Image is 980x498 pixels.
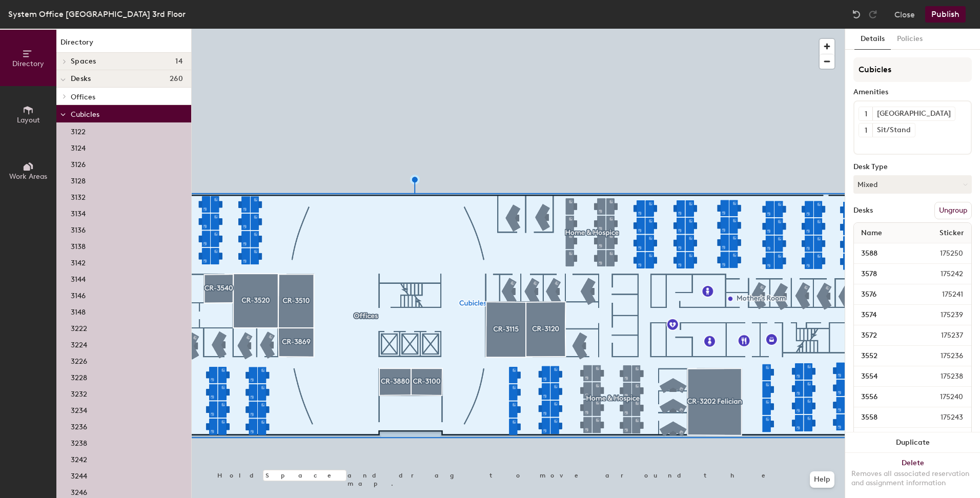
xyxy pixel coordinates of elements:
[872,107,955,120] div: [GEOGRAPHIC_DATA]
[71,403,87,415] p: 3234
[934,202,972,219] button: Ungroup
[71,157,86,169] p: 3126
[71,288,86,300] p: 3146
[71,272,86,284] p: 3144
[868,9,878,19] img: Redo
[865,109,867,119] span: 1
[853,206,873,215] div: Desks
[8,8,186,20] div: System Office [GEOGRAPHIC_DATA] 3rd Floor
[856,410,916,425] input: Unnamed desk
[71,256,86,267] p: 3142
[916,371,969,382] span: 175238
[71,338,87,349] p: 3224
[71,387,87,399] p: 3232
[859,123,872,137] button: 1
[856,328,916,343] input: Unnamed desk
[170,75,183,83] span: 260
[925,6,966,23] button: Publish
[853,88,972,96] div: Amenities
[71,125,86,136] p: 3122
[71,141,86,153] p: 3124
[856,349,916,363] input: Unnamed desk
[12,59,44,68] span: Directory
[856,308,916,322] input: Unnamed desk
[71,239,86,251] p: 3138
[917,289,969,300] span: 175241
[851,469,974,488] div: Removes all associated reservation and assignment information
[916,412,969,423] span: 175243
[71,110,99,119] span: Cubicles
[71,469,87,481] p: 3244
[853,175,972,194] button: Mixed
[71,370,87,382] p: 3228
[71,420,87,431] p: 3236
[916,330,969,341] span: 175237
[175,57,183,66] span: 14
[856,287,917,302] input: Unnamed desk
[71,190,86,202] p: 3132
[859,107,872,120] button: 1
[71,57,96,66] span: Spaces
[71,223,86,235] p: 3136
[856,369,916,384] input: Unnamed desk
[856,390,915,404] input: Unnamed desk
[810,471,834,488] button: Help
[915,391,969,403] span: 175240
[71,75,91,83] span: Desks
[845,432,980,453] button: Duplicate
[71,485,87,497] p: 3246
[856,224,887,242] span: Name
[71,452,87,464] p: 3242
[71,436,87,448] p: 3238
[916,268,969,280] span: 175242
[872,123,915,137] div: Sit/Stand
[17,116,40,125] span: Layout
[894,6,915,23] button: Close
[856,246,915,261] input: Unnamed desk
[71,93,95,101] span: Offices
[934,224,969,242] span: Sticker
[853,163,972,171] div: Desk Type
[845,453,980,498] button: DeleteRemoves all associated reservation and assignment information
[915,248,969,259] span: 175250
[856,267,916,281] input: Unnamed desk
[856,431,917,445] input: Unnamed desk
[71,354,87,366] p: 3226
[71,174,86,185] p: 3128
[865,125,867,136] span: 1
[56,37,191,53] h1: Directory
[71,305,86,317] p: 3148
[916,309,969,321] span: 175239
[891,29,929,50] button: Policies
[9,172,47,181] span: Work Areas
[916,350,969,362] span: 175236
[854,29,891,50] button: Details
[71,321,87,333] p: 3222
[71,206,86,218] p: 3134
[851,9,862,19] img: Undo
